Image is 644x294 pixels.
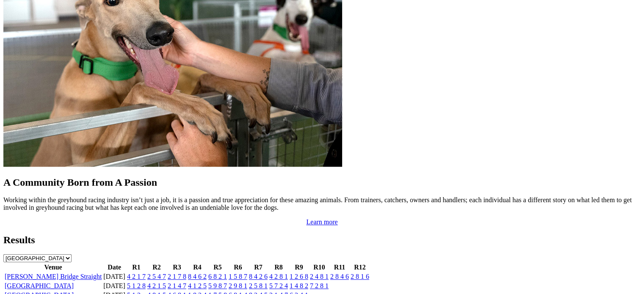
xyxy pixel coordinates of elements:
a: 1 2 6 8 [290,273,308,280]
a: 4 2 8 1 [269,273,288,280]
th: R10 [310,263,329,272]
a: 4 2 1 5 [147,282,166,289]
th: R8 [269,263,288,272]
a: 7 2 8 1 [310,282,329,289]
th: R9 [289,263,309,272]
th: R5 [208,263,227,272]
a: 2 5 8 1 [249,282,268,289]
a: 2 1 7 8 [168,273,186,280]
a: 2 9 8 1 [229,282,247,289]
a: [GEOGRAPHIC_DATA] [5,282,74,289]
a: Learn more [306,218,337,225]
a: 4 1 2 5 [188,282,207,289]
th: R6 [228,263,248,272]
a: 2 4 8 1 [310,273,329,280]
a: 1 4 8 2 [290,282,308,289]
a: 5 7 2 4 [269,282,288,289]
a: [PERSON_NAME] Bridge Straight [5,273,102,280]
td: [DATE] [103,282,126,290]
th: R3 [167,263,187,272]
a: 2 5 4 7 [147,273,166,280]
th: R4 [188,263,207,272]
a: 1 5 8 7 [229,273,247,280]
a: 4 2 1 7 [127,273,146,280]
th: Venue [4,263,102,272]
th: R2 [147,263,166,272]
th: R7 [249,263,268,272]
th: R11 [330,263,349,272]
th: Date [103,263,126,272]
a: 5 1 2 8 [127,282,146,289]
h2: Results [3,234,641,246]
td: [DATE] [103,272,126,281]
a: 8 4 6 2 [188,273,207,280]
h2: A Community Born from A Passion [3,177,641,188]
a: 8 4 2 6 [249,273,268,280]
th: R12 [350,263,370,272]
a: 6 8 2 1 [208,273,227,280]
th: R1 [127,263,146,272]
a: 2 8 1 6 [351,273,369,280]
a: 2 1 4 7 [168,282,186,289]
a: 5 9 8 7 [208,282,227,289]
p: Working within the greyhound racing industry isn’t just a job, it is a passion and true appreciat... [3,196,641,212]
a: 2 8 4 6 [330,273,349,280]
